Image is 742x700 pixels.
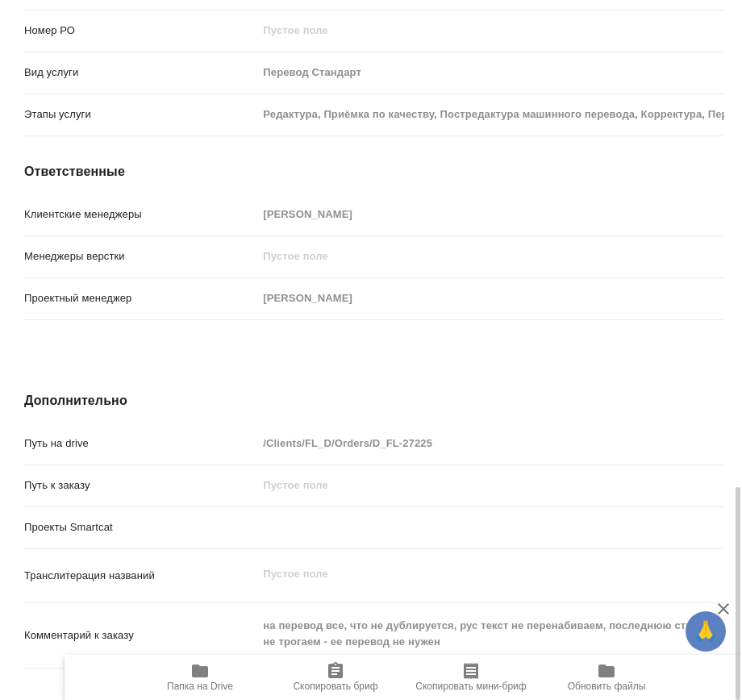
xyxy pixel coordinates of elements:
span: Скопировать бриф [293,681,377,692]
span: Обновить файлы [568,681,646,692]
textarea: на перевод все, что не дублируется, рус текст не перенабиваем, последнюю страницу не трогаем - ее... [257,612,724,656]
span: Папка на Drive [167,681,233,692]
p: Проектный менеджер [24,290,257,306]
p: Транслитерация названий [24,568,257,584]
input: Пустое поле [257,19,724,42]
input: Пустое поле [257,473,724,497]
button: Скопировать бриф [268,655,403,700]
span: 🙏 [692,615,719,648]
input: Пустое поле [257,431,724,455]
p: Клиентские менеджеры [24,206,257,223]
p: Комментарий к заказу [24,627,257,644]
span: Скопировать мини-бриф [415,681,526,692]
button: Обновить файлы [539,655,674,700]
p: Путь к заказу [24,477,257,494]
h4: Дополнительно [24,391,724,410]
p: Этапы услуги [24,106,257,123]
input: Пустое поле [257,102,724,126]
input: Пустое поле [257,286,724,310]
input: Пустое поле [257,60,724,84]
p: Вид услуги [24,65,257,81]
input: Пустое поле [257,202,724,226]
input: Пустое поле [257,244,724,268]
h4: Ответственные [24,162,724,181]
p: Менеджеры верстки [24,248,257,265]
p: Номер РО [24,23,257,39]
button: Скопировать мини-бриф [403,655,539,700]
button: 🙏 [686,611,726,652]
p: Проекты Smartcat [24,519,257,535]
p: Путь на drive [24,435,257,452]
button: Папка на Drive [132,655,268,700]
